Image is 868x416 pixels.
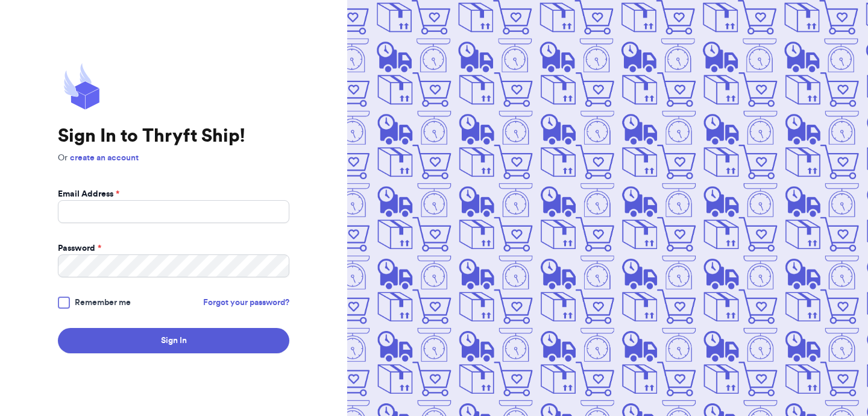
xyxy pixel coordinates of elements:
h1: Sign In to Thryft Ship! [58,125,289,147]
button: Sign In [58,328,289,353]
label: Email Address [58,188,119,200]
p: Or [58,152,289,164]
label: Password [58,242,101,254]
span: Remember me [75,297,131,309]
a: create an account [70,154,139,162]
a: Forgot your password? [203,297,289,309]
